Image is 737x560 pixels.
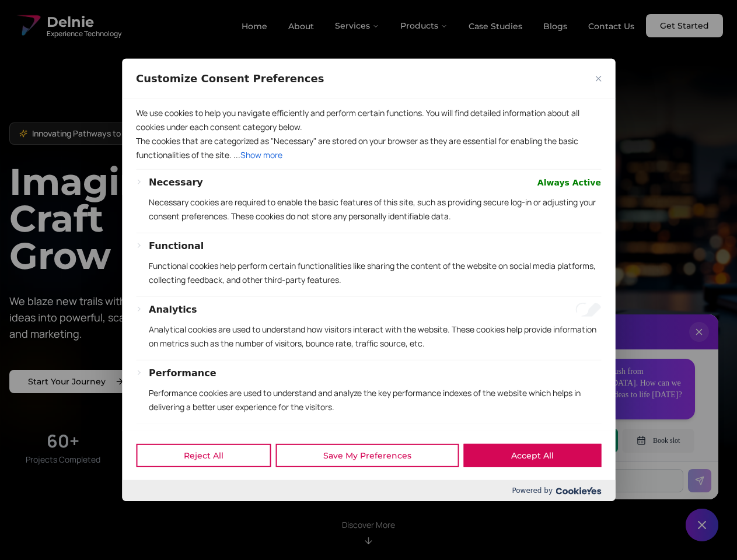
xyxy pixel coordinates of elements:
[575,303,601,317] input: Enable Analytics
[136,444,271,467] button: Reject All
[149,323,601,351] p: Analytical cookies are used to understand how visitors interact with the website. These cookies h...
[149,259,601,287] p: Functional cookies help perform certain functionalities like sharing the content of the website o...
[136,106,601,134] p: We use cookies to help you navigate efficiently and perform certain functions. You will find deta...
[122,480,615,501] div: Powered by
[149,239,204,253] button: Functional
[149,366,216,380] button: Performance
[595,76,601,82] img: Close
[136,134,601,162] p: The cookies that are categorized as "Necessary" are stored on your browser as they are essential ...
[463,444,601,467] button: Accept All
[149,303,197,317] button: Analytics
[556,487,601,495] img: Cookieyes logo
[136,72,324,86] span: Customize Consent Preferences
[275,444,459,467] button: Save My Preferences
[149,195,601,223] p: Necessary cookies are required to enable the basic features of this site, such as providing secur...
[149,386,601,414] p: Performance cookies are used to understand and analyze the key performance indexes of the website...
[149,176,203,190] button: Necessary
[240,148,282,162] button: Show more
[537,176,601,190] span: Always Active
